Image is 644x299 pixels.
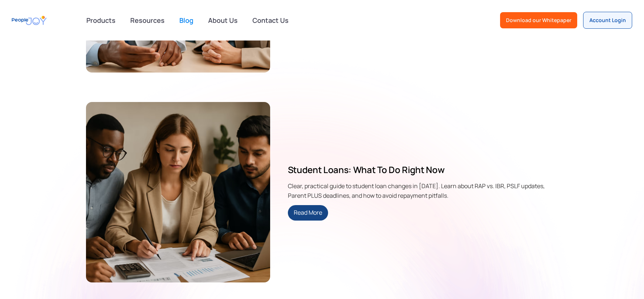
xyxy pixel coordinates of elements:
a: Read More [288,205,328,221]
a: About Us [204,12,242,28]
div: Download our Whitepaper [506,17,571,24]
img: A diverse group of four people sitting together, reviewing loan statements and financial document... [86,102,270,282]
a: Resources [126,12,169,28]
a: Blog [175,12,198,28]
a: Download our Whitepaper [500,12,577,28]
a: home [12,12,47,29]
div: Products [82,13,120,28]
h2: Student Loans: What to Do Right Now [288,164,558,176]
a: Contact Us [248,12,293,28]
a: Account Login [583,12,632,29]
div: Account Login [589,17,626,24]
div: Clear, practical guide to student loan changes in [DATE]. Learn about RAP vs. IBR, PSLF updates, ... [288,182,558,199]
